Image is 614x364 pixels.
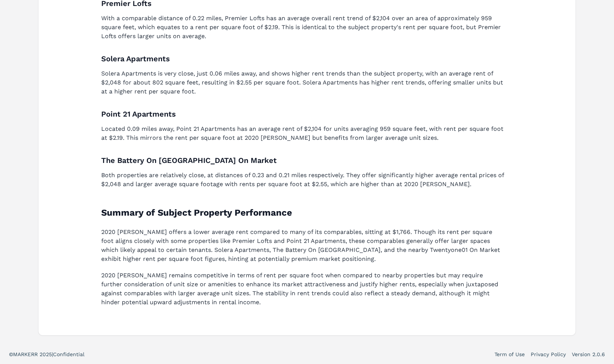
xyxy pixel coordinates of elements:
span: Confidential [53,351,84,357]
p: 2020 [PERSON_NAME] offers a lower average rent compared to many of its comparables, sitting at $1... [101,228,504,263]
a: Version 2.0.6 [572,351,605,358]
p: Both properties are relatively close, at distances of 0.23 and 0.21 miles respectively. They offe... [101,171,504,189]
a: Privacy Policy [531,351,566,358]
span: © [9,351,13,357]
p: Located 0.09 miles away, Point 21 Apartments has an average rent of $2,104 for units averaging 95... [101,124,504,142]
p: Solera Apartments is very close, just 0.06 miles away, and shows higher rent trends than the subj... [101,69,504,96]
h3: Point 21 Apartments [101,108,504,120]
p: With a comparable distance of 0.22 miles, Premier Lofts has an average overall rent trend of $2,1... [101,14,504,41]
a: Term of Use [494,351,525,358]
h3: Solera Apartments [101,53,504,65]
span: 2025 | [40,351,53,357]
h3: The Battery On [GEOGRAPHIC_DATA] On Market [101,154,504,166]
span: MARKERR [13,351,40,357]
h2: Summary of Subject Property Performance [101,207,504,219]
p: 2020 [PERSON_NAME] remains competitive in terms of rent per square foot when compared to nearby p... [101,271,504,307]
